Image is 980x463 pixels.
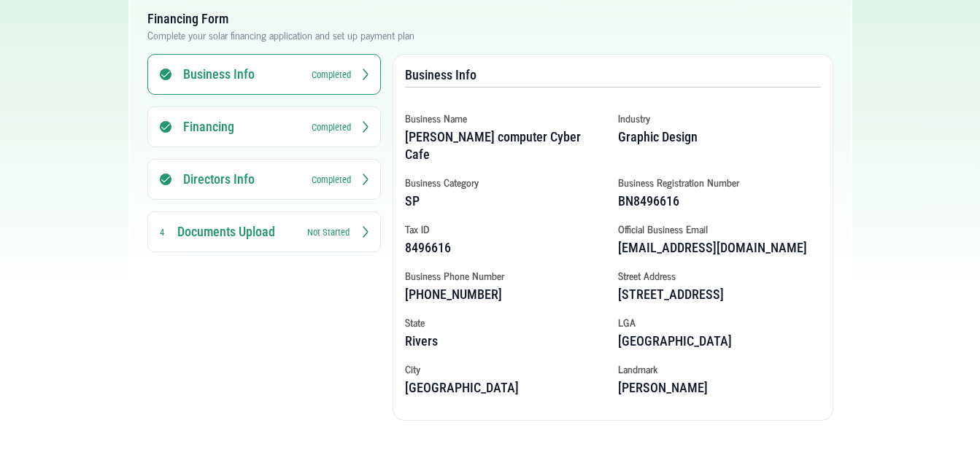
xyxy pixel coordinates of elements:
[147,159,381,200] button: Directors Info Completed
[312,173,351,187] small: Completed
[147,28,833,42] p: Complete your solar financing application and set up payment plan
[618,111,819,125] p: Industry
[405,66,821,84] h3: Business Info
[618,362,819,376] p: Landmark
[183,171,300,188] h3: Directors Info
[618,332,819,350] h4: [GEOGRAPHIC_DATA]
[312,68,351,82] small: Completed
[405,362,606,376] p: City
[618,192,819,210] h4: BN8496616
[618,286,819,303] h4: [STREET_ADDRESS]
[618,379,819,397] h4: [PERSON_NAME]
[618,315,819,330] p: LGA
[177,223,294,241] h3: Documents Upload
[147,10,833,28] h3: Financing Form
[405,268,606,283] p: Business Phone Number
[405,111,606,125] p: Business Name
[405,192,606,210] h4: SP
[183,66,300,83] h3: Business Info
[405,222,606,236] p: Tax ID
[405,175,606,190] p: Business Category
[618,268,819,283] p: Street Address
[183,118,300,136] h3: Financing
[307,225,350,239] small: Not Started
[147,54,381,95] button: Business Info Completed
[618,175,819,190] p: Business Registration Number
[405,128,606,163] h4: [PERSON_NAME] computer Cyber Cafe
[405,379,606,397] h4: [GEOGRAPHIC_DATA]
[405,315,606,330] p: State
[405,286,606,303] h4: [PHONE_NUMBER]
[312,120,351,134] small: Completed
[618,222,819,236] p: Official Business Email
[618,239,819,257] h4: [EMAIL_ADDRESS][DOMAIN_NAME]
[160,227,164,238] small: 4
[405,332,606,350] h4: Rivers
[147,211,381,252] button: Documents Upload 4 Not Started
[405,239,606,257] h4: 8496616
[147,106,381,147] button: Financing Completed
[618,128,819,146] h4: Graphic Design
